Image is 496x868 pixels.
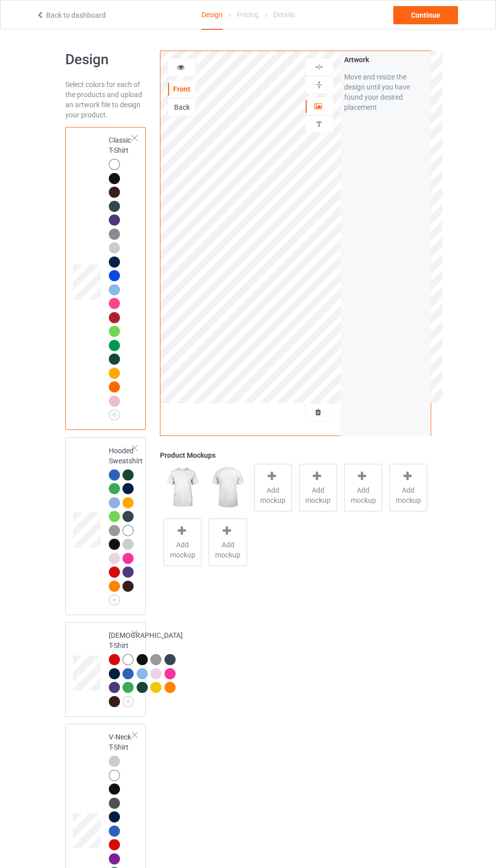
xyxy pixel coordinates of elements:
[168,84,195,94] div: Front
[237,1,259,29] div: Pricing
[65,437,146,615] div: Hooded Sweatshirt
[65,79,146,120] div: Select colors for each of the products and upload an artwork file to design your product.
[209,540,246,560] span: Add mockup
[65,622,146,717] div: [DEMOGRAPHIC_DATA] T-Shirt
[109,594,120,605] img: svg+xml;base64,PD94bWwgdmVyc2lvbj0iMS4wIiBlbmNvZGluZz0iVVRGLTgiPz4KPHN2ZyB3aWR0aD0iMjJweCIgaGVpZ2...
[314,119,324,129] img: svg%3E%0A
[168,102,195,112] div: Back
[109,446,143,602] div: Hooded Sweatshirt
[345,485,382,505] span: Add mockup
[160,450,431,460] div: Product Mockups
[36,11,106,19] a: Back to dashboard
[273,1,295,29] div: Details
[109,135,133,417] div: Classic T-Shirt
[109,409,120,420] img: svg+xml;base64,PD94bWwgdmVyc2lvbj0iMS4wIiBlbmNvZGluZz0iVVRGLTgiPz4KPHN2ZyB3aWR0aD0iMjJweCIgaGVpZ2...
[390,485,427,505] span: Add mockup
[109,229,120,240] img: heather_texture.png
[163,464,201,511] img: regular.jpg
[299,464,337,511] div: Add mockup
[314,80,324,90] img: svg%3E%0A
[65,127,146,430] div: Classic T-Shirt
[254,464,292,511] div: Add mockup
[393,6,458,24] div: Continue
[122,696,134,707] img: svg+xml;base64,PD94bWwgdmVyc2lvbj0iMS4wIiBlbmNvZGluZz0iVVRGLTgiPz4KPHN2ZyB3aWR0aD0iMjJweCIgaGVpZ2...
[344,72,427,112] div: Move and resize the design until you have found your desired placement
[389,464,427,511] div: Add mockup
[344,55,427,65] div: Artwork
[300,485,337,505] span: Add mockup
[201,1,223,30] div: Design
[209,518,246,566] div: Add mockup
[163,518,201,566] div: Add mockup
[65,51,146,69] h1: Design
[344,464,382,511] div: Add mockup
[255,485,292,505] span: Add mockup
[109,630,183,706] div: [DEMOGRAPHIC_DATA] T-Shirt
[314,62,324,72] img: svg%3E%0A
[164,540,201,560] span: Add mockup
[209,464,246,511] img: regular.jpg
